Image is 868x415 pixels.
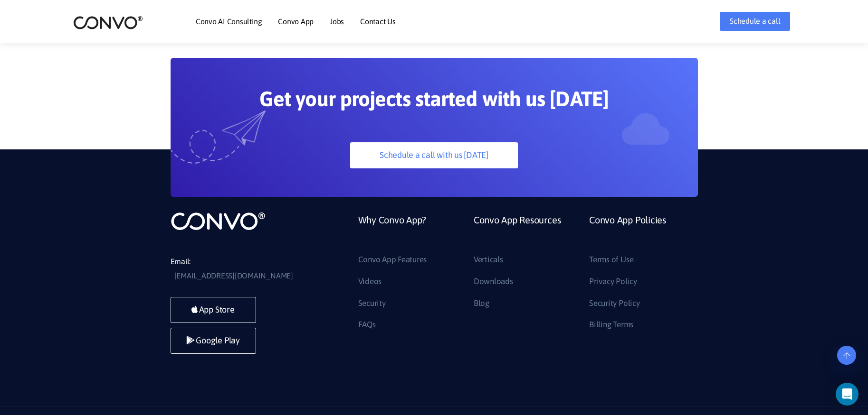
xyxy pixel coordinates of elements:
a: Security Policy [589,296,639,311]
a: Why Convo App? [358,211,427,252]
a: Schedule a call [720,12,790,31]
a: FAQs [358,317,376,332]
a: Convo App [278,18,314,25]
a: Downloads [474,274,513,289]
a: Blog [474,296,489,311]
a: Videos [358,274,382,289]
a: [EMAIL_ADDRESS][DOMAIN_NAME] [174,269,293,283]
a: Jobs [330,18,344,25]
a: Schedule a call with us [DATE] [350,142,518,168]
a: Billing Terms [589,317,633,332]
a: Convo AI Consulting [196,18,262,25]
a: Convo App Policies [589,211,666,252]
div: Open Intercom Messenger [836,383,858,406]
a: Google Play [171,328,256,354]
a: Security [358,296,386,311]
h2: Get your projects started with us [DATE] [216,86,653,119]
li: Email: [171,255,313,283]
div: Footer [351,211,698,339]
a: Privacy Policy [589,274,637,289]
a: Contact Us [360,18,396,25]
img: logo_2.png [73,15,143,30]
a: Convo App Resources [474,211,561,252]
a: Verticals [474,252,503,267]
a: Convo App Features [358,252,427,267]
img: logo_not_found [171,211,266,231]
a: Terms of Use [589,252,633,267]
a: App Store [171,297,256,323]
